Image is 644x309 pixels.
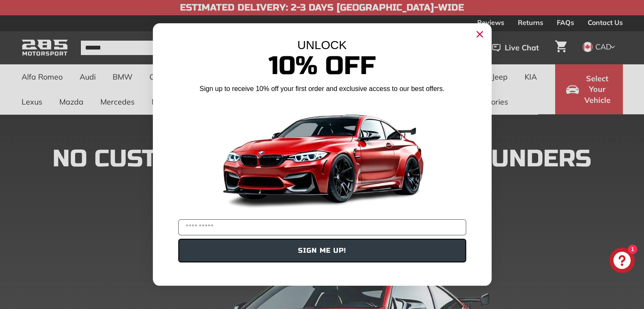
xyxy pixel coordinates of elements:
span: 10% Off [268,50,376,81]
span: Sign up to receive 10% off your first order and exclusive access to our best offers. [199,85,444,92]
inbox-online-store-chat: Shopify online store chat [607,248,637,275]
input: YOUR EMAIL [178,219,466,235]
img: Banner showing BMW 4 Series Body kit [216,97,428,216]
span: UNLOCK [297,39,347,52]
button: SIGN ME UP! [178,239,466,262]
button: Close dialog [473,28,486,41]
